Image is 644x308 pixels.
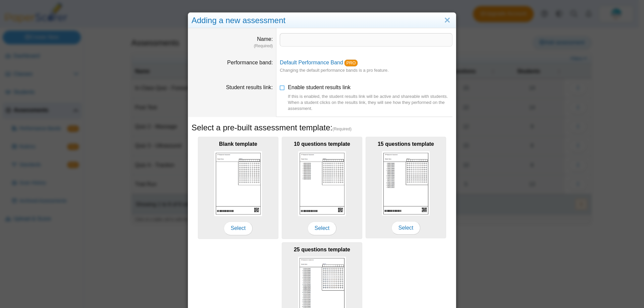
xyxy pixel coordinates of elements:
a: Close [442,15,452,26]
div: Adding a new assessment [188,13,456,28]
span: Select [391,221,420,235]
span: Enable student results link [288,84,452,112]
div: If this is enabled, the student results link will be active and shareable with students. When a s... [288,94,452,112]
label: Student results link [226,84,273,90]
dfn: (Required) [192,43,273,49]
small: Changing the default performance bands is a pro feature. [280,68,388,73]
a: Default Performance Band [280,60,343,65]
img: scan_sheet_10_questions.png [298,151,346,216]
b: Blank template [219,141,257,147]
img: scan_sheet_blank.png [214,151,262,216]
b: 15 questions template [378,141,434,147]
b: 10 questions template [294,141,350,147]
span: (Required) [332,126,352,132]
span: Select [224,222,253,235]
a: PRO [344,60,358,66]
img: scan_sheet_15_questions.png [382,151,430,215]
h5: Select a pre-built assessment template: [192,122,452,133]
b: 25 questions template [294,247,350,252]
span: Select [308,222,336,235]
label: Name [257,36,273,42]
label: Performance band [227,60,273,65]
